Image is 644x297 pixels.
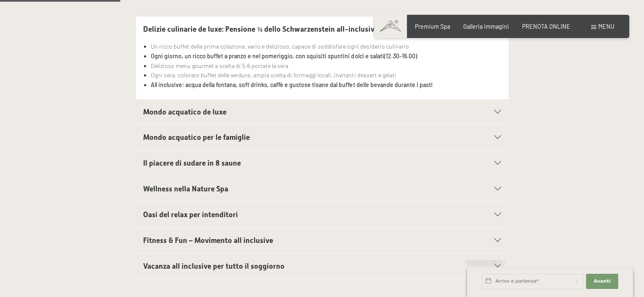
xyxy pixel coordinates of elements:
[586,274,618,289] button: Avanti
[143,236,273,245] span: Fitness & Fun – Movimento all inclusive
[143,185,228,193] span: Wellness nella Nature Spa
[143,262,285,270] span: Vacanza all inclusive per tutto il soggiorno
[463,23,509,30] a: Galleria immagini
[415,23,450,30] a: Premium Spa
[151,81,432,88] strong: All inclusive: acqua della fontana, soft drinks, caffè e gustose tisane dal buffet delle bevande ...
[467,260,504,265] span: Richiesta express
[151,71,501,80] li: Ogni sera, colorato buffet delle verdure, ampia scelta di formaggi locali, invitanti dessert e ge...
[151,42,501,52] li: Un ricco buffet della prima colazione, vario e delizioso, capace di soddisfare ogni desiderio cul...
[384,52,417,60] strong: (12.30-16.00)
[594,278,611,285] span: Avanti
[143,159,241,167] span: Il piacere di sudare in 8 saune
[143,210,238,219] span: Oasi del relax per intenditori
[151,52,384,60] strong: Ogni giorno, un ricco buffet a pranzo e nel pomeriggio, con squisiti spuntini dolci e salati
[143,133,250,142] span: Mondo acquatico per le famiglie
[143,108,227,116] span: Mondo acquatico de luxe
[143,25,378,33] span: Delizie culinarie de luxe: Pensione ¾ dello Schwarzenstein all-inclusive
[151,61,501,71] li: Delizioso menu gourmet a scelta di 5-6 portate la sera
[598,23,614,30] span: Menu
[522,23,570,30] a: PRENOTA ONLINE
